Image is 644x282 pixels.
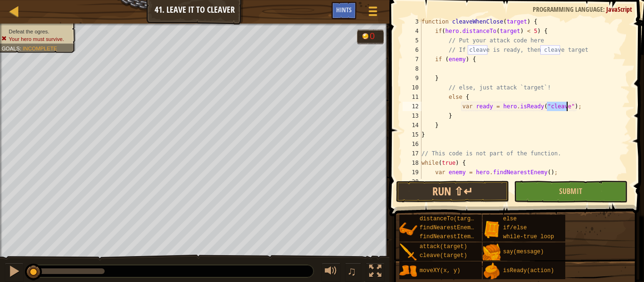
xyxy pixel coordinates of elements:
[533,5,603,14] span: Programming language
[403,45,421,55] div: 6
[403,36,421,45] div: 5
[403,149,421,158] div: 17
[606,5,632,14] span: JavaScript
[366,263,385,282] button: Toggle fullscreen
[322,263,340,282] button: Adjust volume
[403,168,421,177] div: 19
[503,216,517,222] span: else
[514,181,627,202] button: Submit
[503,225,527,231] span: if/else
[347,264,356,278] span: ♫
[403,158,421,168] div: 18
[503,234,554,240] span: while-true loop
[503,267,554,274] span: isReady(action)
[403,55,421,64] div: 7
[420,234,477,240] span: findNearestItem()
[559,186,582,196] span: Submit
[403,64,421,73] div: 8
[403,177,421,186] div: 20
[420,252,467,259] span: cleave(target)
[483,220,501,238] img: portrait.png
[5,263,24,282] button: Ctrl + P: Pause
[403,139,421,149] div: 16
[399,243,417,261] img: portrait.png
[403,73,421,83] div: 9
[420,267,460,274] span: moveXY(x, y)
[403,83,421,92] div: 10
[9,36,64,42] span: Your hero must survive.
[403,17,421,26] div: 3
[403,102,421,111] div: 12
[403,130,421,139] div: 15
[403,92,421,102] div: 11
[1,45,20,51] span: Goals
[1,28,70,35] li: Defeat the ogres.
[483,262,501,280] img: portrait.png
[20,45,23,51] span: :
[420,225,481,231] span: findNearestEnemy()
[336,5,352,14] span: Hints
[399,220,417,238] img: portrait.png
[483,243,501,261] img: portrait.png
[345,263,361,282] button: ♫
[603,5,606,14] span: :
[361,2,385,24] button: Show game menu
[396,181,509,202] button: Run ⇧↵
[370,32,379,40] div: 0
[420,216,481,222] span: distanceTo(target)
[23,45,57,51] span: Incomplete
[9,28,50,34] span: Defeat the ogres.
[399,262,417,280] img: portrait.png
[403,26,421,36] div: 4
[403,121,421,130] div: 14
[503,249,544,255] span: say(message)
[1,35,70,43] li: Your hero must survive.
[357,29,384,44] div: Team 'humans' has 0 gold.
[403,111,421,121] div: 13
[420,243,467,250] span: attack(target)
